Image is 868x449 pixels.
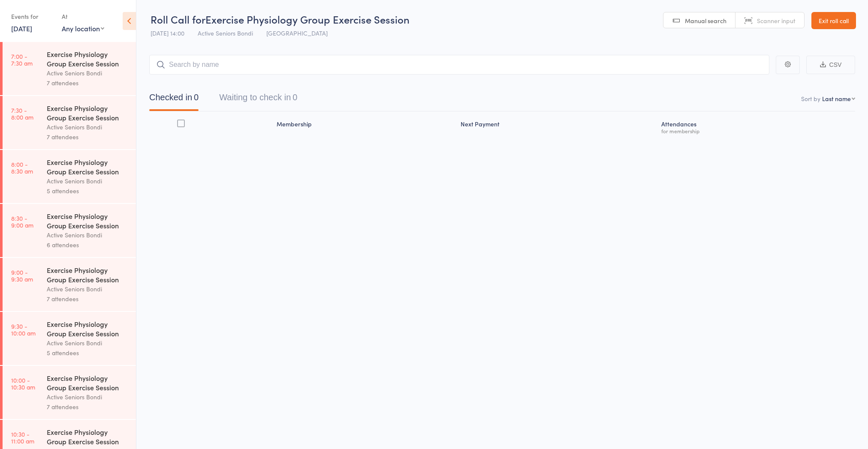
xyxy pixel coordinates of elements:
time: 8:30 - 9:00 am [11,215,33,228]
input: Search by name [149,55,769,75]
div: Active Seniors Bondi [47,176,129,186]
span: Active Seniors Bondi [198,29,253,37]
div: Next Payment [457,115,658,138]
div: Last name [822,94,851,103]
span: Manual search [685,16,726,25]
div: Exercise Physiology Group Exercise Session [47,103,129,122]
a: [DATE] [11,24,32,33]
div: Active Seniors Bondi [47,68,129,78]
div: Exercise Physiology Group Exercise Session [47,427,129,446]
div: 5 attendees [47,186,129,196]
div: Any location [62,24,104,33]
button: Waiting to check in0 [219,88,297,111]
time: 8:00 - 8:30 am [11,161,33,174]
div: Exercise Physiology Group Exercise Session [47,265,129,284]
div: Exercise Physiology Group Exercise Session [47,373,129,392]
button: CSV [806,56,855,74]
div: Active Seniors Bondi [47,122,129,132]
time: 10:00 - 10:30 am [11,377,35,390]
a: 8:30 -9:00 amExercise Physiology Group Exercise SessionActive Seniors Bondi6 attendees [3,204,136,257]
a: 10:00 -10:30 amExercise Physiology Group Exercise SessionActive Seniors Bondi7 attendees [3,366,136,419]
div: Membership [273,115,457,138]
time: 7:00 - 7:30 am [11,53,33,66]
a: Exit roll call [811,12,856,29]
div: 7 attendees [47,78,129,88]
div: Active Seniors Bondi [47,230,129,240]
div: 7 attendees [47,294,129,304]
div: At [62,9,104,24]
div: Active Seniors Bondi [47,284,129,294]
a: 9:30 -10:00 amExercise Physiology Group Exercise SessionActive Seniors Bondi5 attendees [3,312,136,365]
span: [DATE] 14:00 [151,29,184,37]
div: 7 attendees [47,132,129,142]
div: Exercise Physiology Group Exercise Session [47,49,129,68]
a: 8:00 -8:30 amExercise Physiology Group Exercise SessionActive Seniors Bondi5 attendees [3,150,136,203]
span: Exercise Physiology Group Exercise Session [205,12,410,26]
time: 7:30 - 8:00 am [11,107,33,120]
a: 7:00 -7:30 amExercise Physiology Group Exercise SessionActive Seniors Bondi7 attendees [3,42,136,95]
div: Exercise Physiology Group Exercise Session [47,319,129,338]
div: Active Seniors Bondi [47,338,129,348]
a: 7:30 -8:00 amExercise Physiology Group Exercise SessionActive Seniors Bondi7 attendees [3,96,136,149]
time: 9:00 - 9:30 am [11,269,33,282]
time: 9:30 - 10:00 am [11,323,36,336]
div: 0 [292,93,297,102]
div: Atten­dances [658,115,855,138]
div: Exercise Physiology Group Exercise Session [47,211,129,230]
span: Scanner input [757,16,796,25]
button: Checked in0 [149,88,199,111]
div: Events for [11,9,53,24]
a: 9:00 -9:30 amExercise Physiology Group Exercise SessionActive Seniors Bondi7 attendees [3,258,136,311]
label: Sort by [801,94,820,103]
span: [GEOGRAPHIC_DATA] [266,29,328,37]
div: Exercise Physiology Group Exercise Session [47,157,129,176]
div: 0 [194,93,199,102]
div: 6 attendees [47,240,129,250]
div: Active Seniors Bondi [47,392,129,402]
div: 5 attendees [47,348,129,358]
div: for membership [661,128,852,134]
span: Roll Call for [151,12,205,26]
div: 7 attendees [47,402,129,412]
time: 10:30 - 11:00 am [11,431,34,444]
